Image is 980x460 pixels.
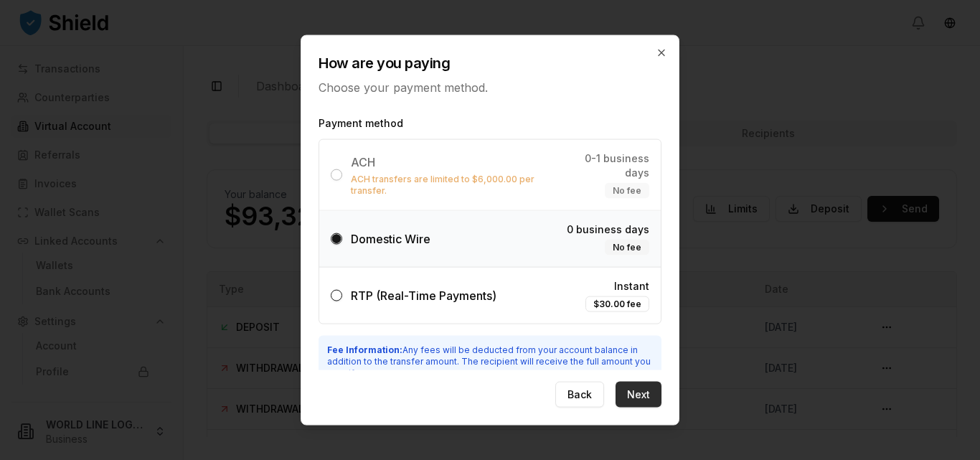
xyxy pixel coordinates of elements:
[605,239,649,255] div: No fee
[616,382,661,408] button: Next
[585,296,649,311] div: $30.00 fee
[327,344,402,355] strong: Fee Information:
[351,288,496,302] span: RTP (Real-Time Payments)
[319,116,661,130] label: Payment method
[351,173,562,196] p: ACH transfers are limited to $6,000.00 per transfer.
[567,222,649,236] span: 0 business days
[562,151,649,179] span: 0-1 business days
[351,154,375,169] span: ACH
[555,382,604,408] button: Back
[319,78,661,95] p: Choose your payment method.
[614,278,649,293] span: Instant
[331,169,342,180] button: ACHACH transfers are limited to $6,000.00 per transfer.0-1 business daysNo fee
[331,233,342,244] button: Domestic Wire0 business daysNo fee
[351,231,430,245] span: Domestic Wire
[331,289,342,301] button: RTP (Real-Time Payments)Instant$30.00 fee
[605,182,649,198] div: No fee
[327,344,653,378] p: Any fees will be deducted from your account balance in addition to the transfer amount. The recip...
[319,52,661,72] h2: How are you paying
